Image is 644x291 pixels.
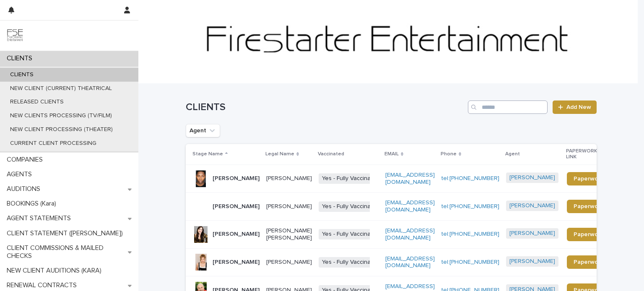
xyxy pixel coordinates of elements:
[509,202,555,209] a: [PERSON_NAME]
[319,173,383,184] span: Yes - Fully Vaccinated
[441,259,499,265] a: tel:[PHONE_NUMBER]
[266,227,312,242] p: [PERSON_NAME] [PERSON_NAME]
[384,149,399,159] p: EMAIL
[3,200,63,208] p: BOOKINGS (Kara)
[186,193,623,221] tr: [PERSON_NAME][PERSON_NAME]Yes - Fully Vaccinated[EMAIL_ADDRESS][DOMAIN_NAME]tel:[PHONE_NUMBER][PE...
[266,203,312,210] p: [PERSON_NAME]
[385,172,435,185] a: [EMAIL_ADDRESS][DOMAIN_NAME]
[574,176,603,182] span: Paperwork
[186,124,220,137] button: Agent
[3,98,70,106] p: RELEASED CLIENTS
[213,203,260,210] p: [PERSON_NAME]
[3,281,83,289] p: RENEWAL CONTRACTS
[3,112,119,119] p: NEW CLIENTS PROCESSING (TV/FILM)
[509,258,555,265] a: [PERSON_NAME]
[186,220,623,248] tr: [PERSON_NAME][PERSON_NAME] [PERSON_NAME]Yes - Fully Vaccinated[EMAIL_ADDRESS][DOMAIN_NAME]tel:[PH...
[213,231,260,238] p: [PERSON_NAME]
[509,174,555,181] a: [PERSON_NAME]
[385,256,435,269] a: [EMAIL_ADDRESS][DOMAIN_NAME]
[186,101,465,113] h1: CLIENTS
[574,259,603,265] span: Paperwork
[213,175,260,182] p: [PERSON_NAME]
[192,149,223,159] p: Stage Name
[553,100,597,114] a: Add New
[566,147,605,162] p: PAPERWORK LINK
[574,203,603,209] span: Paperwork
[213,259,260,266] p: [PERSON_NAME]
[3,156,49,164] p: COMPANIES
[441,175,499,181] a: tel:[PHONE_NUMBER]
[3,185,47,193] p: AUDITIONS
[505,149,520,159] p: Agent
[385,228,435,241] a: [EMAIL_ADDRESS][DOMAIN_NAME]
[318,149,344,159] p: Vaccinated
[3,126,119,133] p: NEW CLIENT PROCESSING (THEATER)
[574,232,603,237] span: Paperwork
[3,244,128,260] p: CLIENT COMMISSIONS & MAILED CHECKS
[265,149,294,159] p: Legal Name
[3,267,108,275] p: NEW CLIENT AUDITIONS (KARA)
[566,104,591,110] span: Add New
[266,175,312,182] p: [PERSON_NAME]
[468,100,548,114] input: Search
[385,200,435,213] a: [EMAIL_ADDRESS][DOMAIN_NAME]
[441,149,457,159] p: Phone
[567,228,610,241] a: Paperwork
[186,248,623,276] tr: [PERSON_NAME][PERSON_NAME]Yes - Fully Vaccinated[EMAIL_ADDRESS][DOMAIN_NAME]tel:[PHONE_NUMBER][PE...
[3,140,103,147] p: CURRENT CLIENT PROCESSING
[3,229,130,237] p: CLIENT STATEMENT ([PERSON_NAME])
[567,172,610,185] a: Paperwork
[3,85,119,92] p: NEW CLIENT (CURRENT) THEATRICAL
[567,255,610,269] a: Paperwork
[509,230,555,237] a: [PERSON_NAME]
[7,27,23,44] img: 9JgRvJ3ETPGCJDhvPVA5
[186,165,623,193] tr: [PERSON_NAME][PERSON_NAME]Yes - Fully Vaccinated[EMAIL_ADDRESS][DOMAIN_NAME]tel:[PHONE_NUMBER][PE...
[567,200,610,213] a: Paperwork
[319,229,383,239] span: Yes - Fully Vaccinated
[441,231,499,237] a: tel:[PHONE_NUMBER]
[3,54,39,62] p: CLIENTS
[3,71,40,78] p: CLIENTS
[319,257,383,268] span: Yes - Fully Vaccinated
[319,201,383,212] span: Yes - Fully Vaccinated
[3,170,39,178] p: AGENTS
[3,214,78,222] p: AGENT STATEMENTS
[441,203,499,209] a: tel:[PHONE_NUMBER]
[266,259,312,266] p: [PERSON_NAME]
